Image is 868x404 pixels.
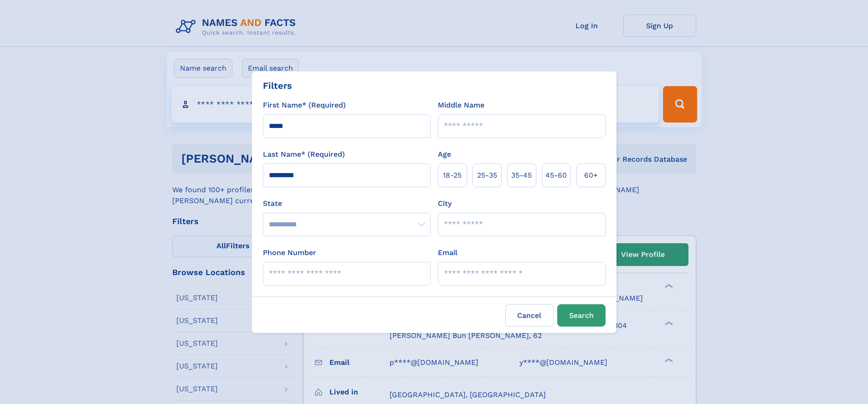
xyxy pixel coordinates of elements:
[557,304,606,327] button: Search
[477,170,497,181] span: 25‑35
[438,247,457,258] label: Email
[511,170,532,181] span: 35‑45
[438,100,484,111] label: Middle Name
[263,100,346,111] label: First Name* (Required)
[545,170,567,181] span: 45‑60
[263,149,345,160] label: Last Name* (Required)
[263,198,431,209] label: State
[584,170,598,181] span: 60+
[505,304,554,327] label: Cancel
[443,170,462,181] span: 18‑25
[263,79,292,92] div: Filters
[263,247,316,258] label: Phone Number
[438,198,452,209] label: City
[438,149,451,160] label: Age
